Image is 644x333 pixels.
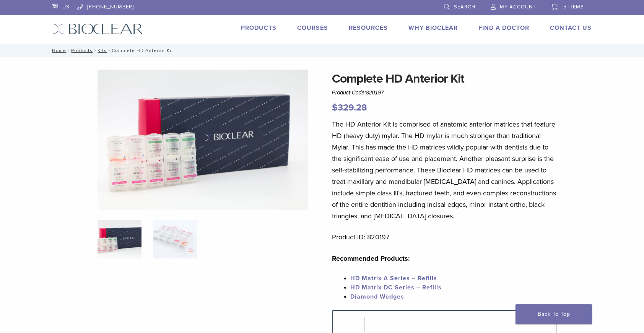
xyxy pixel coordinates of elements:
[98,70,309,210] img: IMG_8088 (1)
[332,102,338,113] span: $
[500,4,536,10] span: My Account
[350,293,404,301] a: Diamond Wedges
[332,102,367,113] bdi: 329.28
[366,89,384,96] span: 820197
[47,44,597,57] nav: Complete HD Anterior Kit
[332,231,557,243] p: Product ID: 820197
[71,48,93,53] a: Products
[332,119,557,222] p: The HD Anterior Kit is comprised of anatomic anterior matrices that feature HD (heavy duty) mylar...
[563,4,584,10] span: 5 items
[297,24,328,32] a: Courses
[98,220,141,258] img: IMG_8088-1-324x324.jpg
[408,24,458,32] a: Why Bioclear
[350,275,437,282] a: HD Matrix A Series – Refills
[454,4,475,10] span: Search
[107,49,112,52] span: /
[153,220,197,258] img: Complete HD Anterior Kit - Image 2
[332,70,557,88] h1: Complete HD Anterior Kit
[241,24,276,32] a: Products
[349,24,388,32] a: Resources
[93,49,98,52] span: /
[478,24,529,32] a: Find A Doctor
[332,254,410,263] strong: Recommended Products:
[66,49,71,52] span: /
[516,304,592,324] a: Back To Top
[350,284,442,291] a: HD Matrix DC Series – Refills
[332,89,384,96] span: Product Code:
[52,23,143,34] img: Bioclear
[98,48,107,53] a: Kits
[50,48,66,53] a: Home
[550,24,592,32] a: Contact Us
